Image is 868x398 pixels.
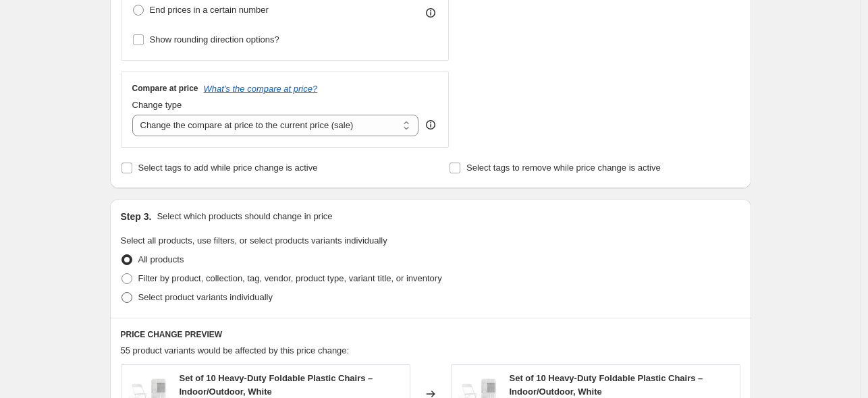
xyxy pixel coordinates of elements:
span: Filter by product, collection, tag, vendor, product type, variant title, or inventory [138,273,442,283]
span: Show rounding direction options? [150,34,279,45]
h2: Step 3. [121,210,152,223]
span: All products [138,254,184,264]
span: Change type [132,100,182,110]
span: Set of 10 Heavy-Duty Foldable Plastic Chairs – Indoor/Outdoor, White [510,373,703,397]
div: help [424,118,437,132]
span: Set of 10 Heavy-Duty Foldable Plastic Chairs – Indoor/Outdoor, White [180,373,373,397]
span: 55 product variants would be affected by this price change: [121,345,350,356]
button: What's the compare at price? [204,84,318,94]
span: Select tags to add while price change is active [138,163,318,173]
span: End prices in a certain number [150,5,269,15]
span: Select product variants individually [138,292,273,302]
p: Select which products should change in price [157,210,332,223]
span: Select all products, use filters, or select products variants individually [121,235,387,246]
h6: PRICE CHANGE PREVIEW [121,329,740,340]
h3: Compare at price [132,83,198,94]
span: Select tags to remove while price change is active [466,163,661,173]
